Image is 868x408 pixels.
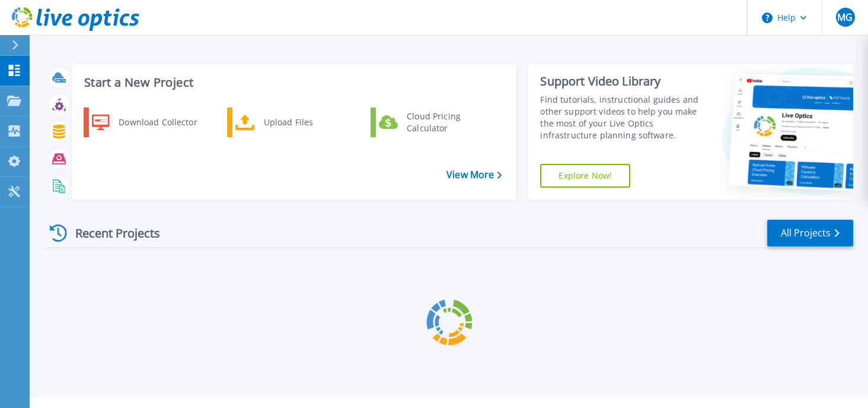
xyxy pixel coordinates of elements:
div: Support Video Library [540,74,703,89]
a: Upload Files [227,107,349,137]
div: Cloud Pricing Calculator [401,110,489,134]
a: Download Collector [84,107,205,137]
a: All Projects [767,220,853,246]
div: Recent Projects [46,219,176,248]
a: Cloud Pricing Calculator [371,107,492,137]
span: MG [837,12,853,22]
a: View More [446,169,502,181]
div: Find tutorials, instructional guides and other support videos to help you make the most of your L... [540,94,703,141]
div: Download Collector [113,110,202,134]
a: Explore Now! [540,164,630,188]
h3: Start a New Project [84,76,502,89]
div: Upload Files [258,110,346,134]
